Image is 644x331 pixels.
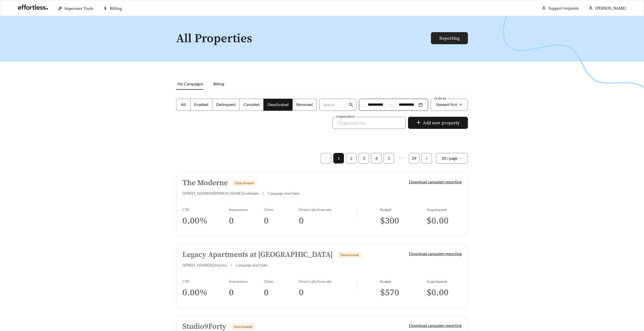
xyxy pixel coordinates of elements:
[182,207,229,212] div: CTR
[182,263,227,267] span: [STREET_ADDRESS] , Marana
[231,263,232,267] span: |
[229,279,264,284] div: Impressions
[346,153,356,163] li: 2
[264,279,299,284] div: Clicks
[229,215,264,227] h3: 0
[321,153,331,163] li: Previous Page
[548,6,579,11] a: Support requests
[421,153,432,163] li: Next Page
[296,102,313,107] span: Removed
[235,181,254,185] span: Deactivated
[436,153,468,163] div: Page Size
[110,6,122,11] span: Billing
[427,215,462,227] h3: $ 0.00
[431,32,468,44] button: Reporting
[359,153,369,163] a: 3
[384,153,394,163] li: 5
[357,279,357,291] img: line
[384,153,394,163] a: 5
[409,251,462,256] a: Download campaign reporting
[427,287,462,298] h3: $ 0.00
[264,215,299,227] h3: 0
[321,153,331,163] button: left
[182,322,226,331] h5: Studio9Forty
[427,207,462,212] div: August spend
[358,153,369,163] li: 3
[425,157,428,160] span: right
[340,253,359,257] span: Deactivated
[268,191,300,195] span: Campaign start date:
[349,102,353,107] span: search
[234,324,253,329] span: Deactivated
[264,207,299,212] div: Clicks
[396,153,407,163] span: •••
[427,279,462,284] div: August spend
[176,244,468,308] a: Legacy Apartments at [GEOGRAPHIC_DATA]Deactivated[STREET_ADDRESS],Marana|Campaign start date:Down...
[439,35,460,41] a: Reporting
[263,191,264,195] span: |
[182,279,229,284] div: CTR
[182,251,333,259] h5: Legacy Apartments at [GEOGRAPHIC_DATA]
[299,279,357,284] div: Direct calls from ads
[409,153,419,163] a: 29
[380,287,427,298] h3: $ 570
[181,102,186,107] span: All
[182,191,259,195] span: [STREET_ADDRESS][PERSON_NAME] , Scottsdale
[194,102,208,107] span: Enabled
[436,102,457,107] span: Newest first
[229,287,264,298] h3: 0
[333,153,344,163] li: 1
[380,215,427,227] h3: $ 300
[380,279,427,284] div: Budget
[182,215,229,227] h3: 0.00 %
[236,263,268,267] span: Campaign start date:
[408,117,468,129] button: plusAdd new property
[264,287,299,298] h3: 0
[346,153,356,163] a: 2
[64,6,93,11] span: Superuser Tools
[371,153,381,163] a: 4
[244,102,260,107] span: Canceled
[441,153,462,163] span: 20 / page
[421,153,432,163] button: right
[357,207,357,219] img: line
[213,81,224,86] span: Billing
[416,120,421,126] span: plus
[423,120,460,126] span: Add new property
[182,179,228,187] h5: The Moderne
[325,157,328,160] span: left
[409,153,419,163] li: 29
[371,153,382,163] li: 4
[334,153,344,163] a: 1
[389,102,393,107] span: to
[267,102,289,107] span: Deactivated
[409,179,462,184] a: Download campaign reporting
[229,207,264,212] div: Impressions
[176,173,468,236] a: The ModerneDeactivated[STREET_ADDRESS][PERSON_NAME],Scottsdale|Campaign start date:Download campa...
[595,6,626,11] span: [PERSON_NAME]
[299,215,357,227] h3: 0
[380,207,427,212] div: Budget
[409,323,462,328] a: Download campaign reporting
[216,102,236,107] span: Delinquent
[182,287,229,298] h3: 0.00 %
[389,102,393,107] span: swap-right
[299,287,357,298] h3: 0
[299,207,357,212] div: Direct calls from ads
[396,153,407,163] li: Next 5 Pages
[177,81,203,86] span: My Campaigns
[176,32,431,45] h1: All Properties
